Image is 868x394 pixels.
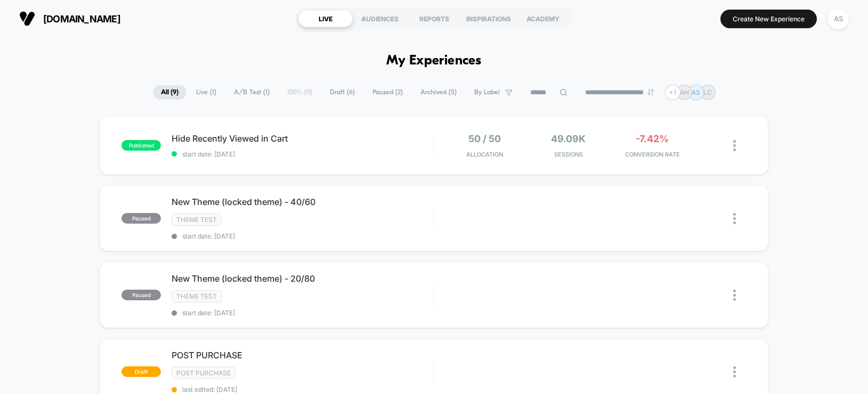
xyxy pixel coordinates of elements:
div: + 1 [665,85,680,100]
span: start date: [DATE] [172,150,433,158]
div: AUDIENCES [353,10,407,27]
span: Post Purchase [172,367,236,379]
span: Sessions [529,151,608,158]
img: close [733,366,736,377]
button: [DOMAIN_NAME] [16,10,124,27]
button: AS [825,8,852,30]
span: Theme Test [172,214,222,226]
img: close [733,290,736,301]
span: Allocation [466,151,503,158]
span: All ( 9 ) [153,85,186,100]
span: last edited: [DATE] [172,385,433,393]
span: By Label [474,88,500,96]
div: AS [828,9,849,29]
span: Draft ( 6 ) [322,85,363,100]
span: draft [121,366,161,377]
span: New Theme (locked theme) - 40/60 [172,196,433,207]
div: REPORTS [407,10,461,27]
span: paused [121,213,161,224]
p: LC [703,88,712,96]
span: Theme Test [172,290,222,302]
span: start date: [DATE] [172,309,433,317]
div: ACADEMY [516,10,570,27]
img: Visually logo [19,11,35,27]
span: POST PURCHASE [172,350,433,360]
button: Create New Experience [720,10,817,28]
div: LIVE [298,10,353,27]
span: New Theme (locked theme) - 20/80 [172,273,433,284]
span: paused [121,290,161,300]
span: 50 / 50 [468,133,501,144]
span: 49.09k [551,133,586,144]
span: Live ( 1 ) [188,85,224,100]
span: published [121,140,161,151]
span: A/B Test ( 1 ) [226,85,278,100]
span: Hide Recently Viewed in Cart [172,133,433,144]
span: Archived ( 5 ) [412,85,465,100]
span: [DOMAIN_NAME] [43,13,120,24]
span: CONVERSION RATE [613,151,692,158]
p: AS [692,88,700,96]
span: -7.42% [636,133,669,144]
span: Paused ( 2 ) [364,85,411,100]
img: end [647,89,654,95]
span: start date: [DATE] [172,232,433,240]
img: close [733,140,736,151]
p: AH [680,88,689,96]
h1: My Experiences [386,53,482,69]
div: INSPIRATIONS [461,10,516,27]
img: close [733,213,736,224]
